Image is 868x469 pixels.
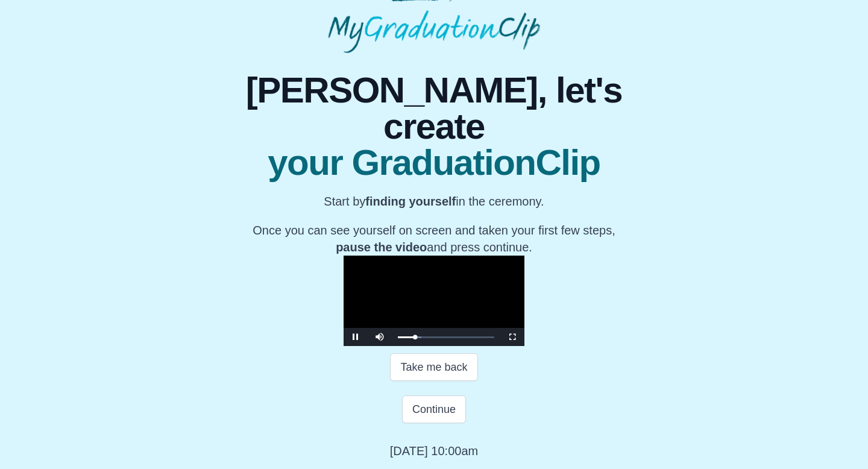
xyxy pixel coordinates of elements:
button: Continue [402,395,466,423]
button: Pause [344,328,368,346]
button: Mute [368,328,392,346]
b: finding yourself [365,195,456,208]
p: Start by in the ceremony. [217,193,651,210]
span: your GraduationClip [217,145,651,181]
div: Progress Bar [398,336,494,338]
p: [DATE] 10:00am [390,442,478,459]
p: Once you can see yourself on screen and taken your first few steps, and press continue. [217,222,651,256]
b: pause the video [336,241,427,254]
span: [PERSON_NAME], let's create [217,72,651,145]
button: Take me back [390,353,477,381]
div: Video Player [344,256,524,346]
button: Fullscreen [500,328,524,346]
